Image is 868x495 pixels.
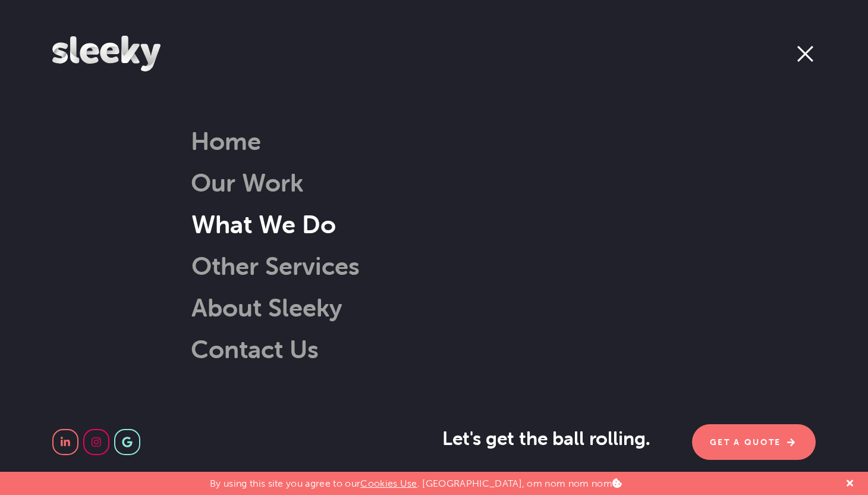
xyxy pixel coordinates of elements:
[442,427,650,450] span: Let's get the ball rolling
[191,167,303,198] a: Our Work
[646,428,650,449] span: .
[692,424,816,460] a: Get A Quote
[161,292,342,322] a: About Sleeky
[161,250,360,281] a: Other Services
[191,126,261,156] a: Home
[191,334,319,364] a: Contact Us
[52,36,161,71] img: Sleeky Web Design Newcastle
[360,478,417,489] a: Cookies Use
[210,472,622,489] p: By using this site you agree to our . [GEOGRAPHIC_DATA], om nom nom nom
[161,209,336,239] a: What We Do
